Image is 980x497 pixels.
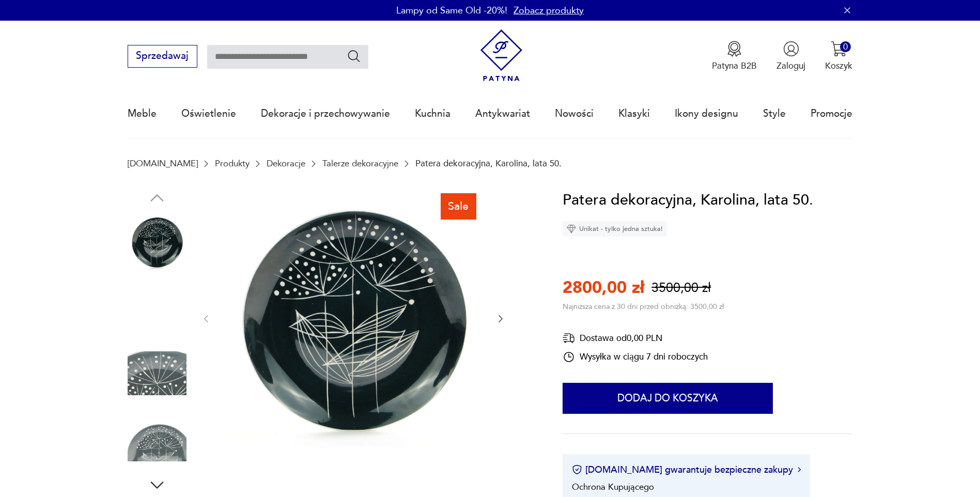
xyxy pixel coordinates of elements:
p: Koszyk [825,60,852,72]
a: Promocje [811,90,852,137]
img: Zdjęcie produktu Patera dekoracyjna, Karolina, lata 50. [224,189,483,447]
p: Zaloguj [776,60,805,72]
div: 0 [840,41,851,52]
img: Ikona diamentu [567,224,576,234]
img: Ikona certyfikatu [572,464,582,475]
button: Szukaj [347,49,362,64]
a: Produkty [215,159,250,168]
img: Ikonka użytkownika [783,41,799,57]
a: Oświetlenie [181,90,236,137]
a: Dekoracje i przechowywanie [261,90,390,137]
img: Patyna - sklep z meblami i dekoracjami vintage [475,29,527,82]
button: Dodaj do koszyka [563,383,773,414]
a: Nowości [555,90,594,137]
p: Patera dekoracyjna, Karolina, lata 50. [415,159,562,168]
a: Sprzedawaj [128,53,197,61]
p: 2800,00 zł [563,276,644,299]
p: Patyna B2B [712,60,757,72]
div: Wysyłka w ciągu 7 dni roboczych [563,351,708,363]
a: Meble [128,90,157,137]
a: Ikona medaluPatyna B2B [712,41,757,72]
button: Sprzedawaj [128,45,197,68]
img: Ikona koszyka [831,41,847,57]
a: Kuchnia [415,90,450,137]
a: Dekoracje [267,159,305,168]
div: Sale [441,193,476,219]
a: Ikony designu [675,90,738,137]
button: Zaloguj [776,41,805,72]
p: Najniższa cena z 30 dni przed obniżką: 3500,00 zł [563,302,724,312]
div: Unikat - tylko jedna sztuka! [563,221,667,237]
p: 3500,00 zł [651,279,711,297]
img: Zdjęcie produktu Patera dekoracyjna, Karolina, lata 50. [128,278,186,337]
button: 0Koszyk [825,41,852,72]
button: [DOMAIN_NAME] gwarantuje bezpieczne zakupy [572,463,801,476]
p: Lampy od Same Old -20%! [396,4,507,17]
img: Ikona dostawy [563,332,575,345]
div: Dostawa od 0,00 PLN [563,332,708,345]
a: Antykwariat [475,90,530,137]
img: Ikona strzałki w prawo [798,467,801,472]
li: Ochrona Kupującego [572,481,654,493]
a: Klasyki [618,90,650,137]
a: Talerze dekoracyjne [322,159,398,168]
img: Ikona medalu [726,41,742,57]
img: Zdjęcie produktu Patera dekoracyjna, Karolina, lata 50. [128,410,186,469]
button: Patyna B2B [712,41,757,72]
a: Style [763,90,786,137]
img: Zdjęcie produktu Patera dekoracyjna, Karolina, lata 50. [128,212,186,271]
h1: Patera dekoracyjna, Karolina, lata 50. [563,189,813,212]
img: Zdjęcie produktu Patera dekoracyjna, Karolina, lata 50. [128,344,186,403]
a: [DOMAIN_NAME] [128,159,198,168]
a: Zobacz produkty [514,4,584,17]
